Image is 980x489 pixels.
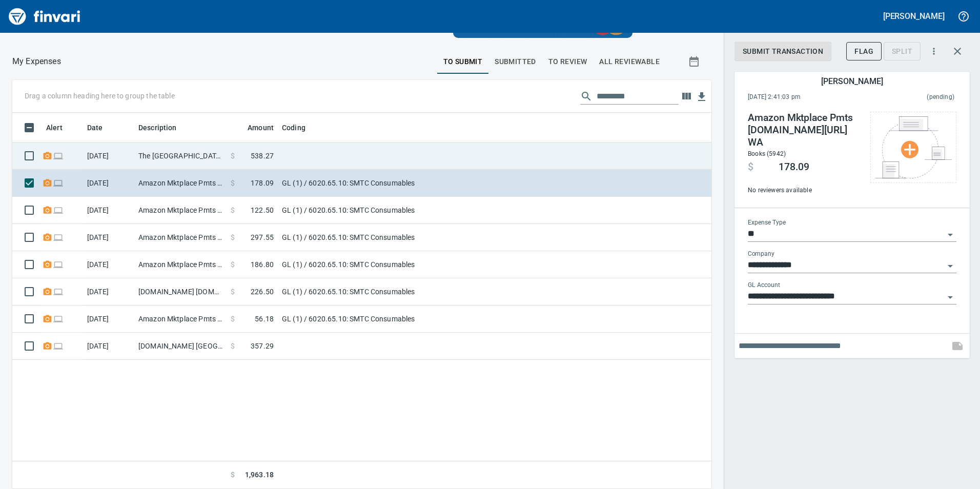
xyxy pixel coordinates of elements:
span: $ [231,178,235,188]
span: Alert [46,121,63,134]
td: Amazon Mktplace Pmts [DOMAIN_NAME][URL] WA [134,251,227,278]
span: 357.29 [251,341,274,351]
span: $ [231,314,235,324]
button: Open [943,228,957,242]
span: Submitted [495,55,536,68]
td: Amazon Mktplace Pmts [DOMAIN_NAME][URL] WA [134,224,227,251]
td: [DATE] [83,224,134,251]
span: Coding [282,121,305,134]
td: Amazon Mktplace Pmts [DOMAIN_NAME][URL] WA [134,305,227,333]
td: [DOMAIN_NAME] [DOMAIN_NAME][URL] WA [134,278,227,305]
span: 538.27 [251,151,274,161]
button: [PERSON_NAME] [881,8,947,24]
button: Close transaction [945,39,970,64]
button: Flag [846,42,882,61]
img: Select file [875,116,952,178]
span: Online transaction [53,342,64,349]
td: The [GEOGRAPHIC_DATA] OR [134,142,227,170]
label: GL Account [748,282,780,289]
td: Amazon Mktplace Pmts [DOMAIN_NAME][URL] WA [134,170,227,197]
button: Open [943,290,957,304]
span: Online transaction [53,234,64,240]
button: Download table [694,89,709,105]
span: Online transaction [53,207,64,213]
span: Books (5942) [748,150,786,157]
span: 178.09 [251,178,274,188]
span: Online transaction [53,288,64,295]
td: Amazon Mktplace Pmts [DOMAIN_NAME][URL] WA [134,197,227,224]
td: [DATE] [83,197,134,224]
h5: [PERSON_NAME] [883,11,945,22]
button: Open [943,259,957,273]
span: 186.80 [251,259,274,270]
span: 122.50 [251,205,274,215]
span: Coding [282,121,319,134]
span: To Review [548,55,587,68]
button: More [923,40,945,63]
span: Online transaction [53,179,64,186]
span: All Reviewable [599,55,660,68]
span: Alert [46,121,76,134]
span: Receipt Required [42,315,53,322]
td: GL (1) / 6020.65.10: SMTC Consumables [278,251,534,278]
p: My Expenses [12,55,61,68]
h5: [PERSON_NAME] [821,76,883,87]
span: Receipt Required [42,261,53,268]
span: Receipt Required [42,152,53,159]
span: $ [748,161,753,173]
td: GL (1) / 6020.65.10: SMTC Consumables [278,224,534,251]
p: Drag a column heading here to group the table [25,91,175,101]
span: Online transaction [53,152,64,159]
td: [DATE] [83,278,134,305]
td: GL (1) / 6020.65.10: SMTC Consumables [278,197,534,224]
span: $ [231,470,235,480]
span: Online transaction [53,261,64,268]
img: Finvari [6,4,83,29]
h4: Amazon Mktplace Pmts [DOMAIN_NAME][URL] WA [748,112,860,149]
span: $ [231,232,235,242]
span: Date [87,121,116,134]
span: Submit Transaction [743,45,823,58]
button: Show transactions within a particular date range [679,49,711,74]
span: Description [138,121,177,134]
td: [DATE] [83,170,134,197]
td: [DATE] [83,333,134,360]
span: This charge has not been settled by the merchant yet. This usually takes a couple of days but in ... [864,92,954,103]
span: $ [231,205,235,215]
td: [DATE] [83,142,134,170]
span: Flag [854,45,873,58]
span: Description [138,121,190,134]
span: $ [231,287,235,297]
td: GL (1) / 6020.65.10: SMTC Consumables [278,170,534,197]
div: Transaction still pending, cannot split yet. It usually takes 2-3 days for a merchant to settle a... [884,46,921,55]
span: $ [231,151,235,161]
span: No reviewers available [748,186,860,196]
span: 1,963.18 [245,470,274,480]
td: [DATE] [83,305,134,333]
button: Choose columns to display [679,89,694,104]
span: To Submit [443,55,483,68]
td: GL (1) / 6020.65.10: SMTC Consumables [278,305,534,333]
span: 56.18 [255,314,274,324]
span: $ [231,259,235,270]
span: This records your note into the expense [945,334,970,358]
label: Expense Type [748,220,786,226]
span: Receipt Required [42,288,53,295]
td: GL (1) / 6020.65.10: SMTC Consumables [278,278,534,305]
span: Online transaction [53,315,64,322]
button: Submit Transaction [734,42,831,61]
span: Receipt Required [42,179,53,186]
span: 226.50 [251,287,274,297]
span: Amount [234,121,274,134]
td: [DOMAIN_NAME] [GEOGRAPHIC_DATA] [134,333,227,360]
span: $ [231,341,235,351]
span: Amount [248,121,274,134]
nav: breadcrumb [12,55,61,68]
span: Receipt Required [42,342,53,349]
span: [DATE] 2:41:03 pm [748,92,864,103]
span: 297.55 [251,232,274,242]
span: 178.09 [779,161,809,173]
td: [DATE] [83,251,134,278]
span: Receipt Required [42,234,53,240]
